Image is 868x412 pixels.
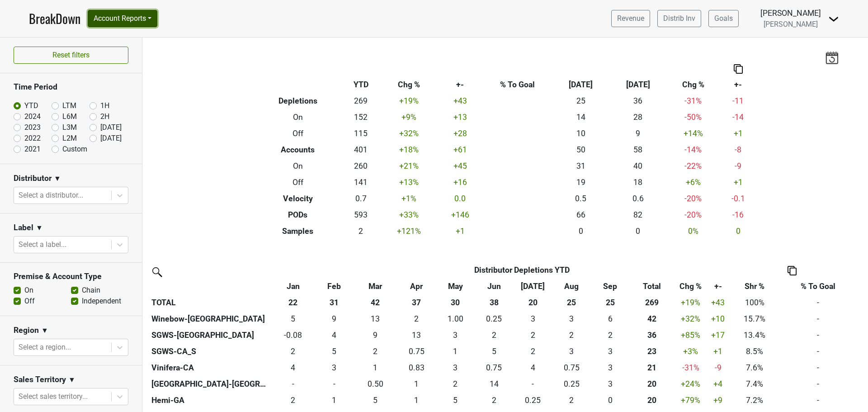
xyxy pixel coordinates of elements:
td: +13 % [380,174,437,190]
h3: Premise & Account Type [14,272,128,281]
th: Off [255,125,342,142]
a: BreakDown [29,9,80,28]
td: 2.75 [514,311,552,327]
td: +79 % [674,392,707,408]
h3: Region [14,326,39,335]
td: 0 [720,223,756,239]
div: 2 [554,394,589,406]
div: 2 [516,329,550,341]
td: 5.249 [271,311,315,327]
th: Samples [255,223,342,239]
td: 2.75 [436,327,475,343]
td: -14 % [666,142,720,158]
td: 5.167 [354,392,397,408]
th: 19.500 [630,392,674,408]
div: 2 [399,313,434,325]
div: 3 [554,346,589,357]
th: [DATE] [552,76,609,93]
td: 8.5% [729,343,781,360]
td: -20 % [666,190,720,207]
th: 23.002 [630,343,674,360]
td: 3.5 [315,327,354,343]
th: [GEOGRAPHIC_DATA]-[GEOGRAPHIC_DATA] [149,376,271,392]
td: 269 [341,93,380,109]
td: 18 [609,174,666,190]
div: 1 [356,362,395,374]
td: 40 [609,158,666,174]
span: +43 [711,298,725,307]
label: Off [24,296,35,307]
td: +14 % [666,125,720,142]
th: Hemi-GA [149,392,271,408]
td: 2.833 [591,360,630,376]
div: 0.75 [477,362,511,374]
td: 82 [609,207,666,223]
td: 260 [341,158,380,174]
td: -9 [720,158,756,174]
td: +85 % [674,327,707,343]
td: 9 [609,125,666,142]
th: Mar: activate to sort column ascending [354,278,397,294]
th: PODs [255,207,342,223]
img: Dropdown Menu [828,14,839,24]
td: 0.6 [609,190,666,207]
td: 15.7% [729,311,781,327]
label: L6M [62,111,77,122]
div: 5 [274,313,313,325]
th: Shr %: activate to sort column ascending [729,278,781,294]
div: 23 [632,346,672,357]
td: 0.25 [552,376,591,392]
td: +43 [438,93,483,109]
th: Feb: activate to sort column ascending [315,278,354,294]
h3: Label [14,223,33,232]
label: 2023 [24,122,41,133]
div: 0.83 [399,362,434,374]
label: Independent [82,296,121,307]
label: LTM [62,100,76,111]
td: 2.5 [552,311,591,327]
h3: Time Period [14,82,128,92]
div: 9 [356,329,395,341]
td: 0.75 [475,360,514,376]
td: 14 [552,109,609,125]
td: 3 [436,360,475,376]
img: Copy to clipboard [788,266,797,275]
label: L2M [62,133,77,144]
td: 7.6% [729,360,781,376]
td: 28 [609,109,666,125]
div: 2 [554,329,589,341]
img: filter [149,264,164,279]
td: 0.5 [552,190,609,207]
td: +13 [438,109,483,125]
td: 0 [609,223,666,239]
h3: Sales Territory [14,375,66,384]
td: +6 % [666,174,720,190]
div: 4 [516,362,550,374]
a: Goals [708,10,739,27]
td: 0 % [666,223,720,239]
td: +1 [438,223,483,239]
th: SGWS-[GEOGRAPHIC_DATA] [149,327,271,343]
td: -0.1 [720,190,756,207]
div: 13 [356,313,395,325]
td: 2.5 [591,343,630,360]
td: 9.416 [315,311,354,327]
th: TOTAL [149,294,271,311]
div: 4 [274,362,313,374]
div: 0.25 [516,394,550,406]
div: - [516,378,550,390]
td: +121 % [380,223,437,239]
td: - [781,392,856,408]
div: [PERSON_NAME] [760,7,821,19]
th: Jun: activate to sort column ascending [475,278,514,294]
th: 25 [591,294,630,311]
td: -14 [720,109,756,125]
th: +-: activate to sort column ascending [708,278,729,294]
td: -22 % [666,158,720,174]
td: 2.25 [475,392,514,408]
td: 1 [397,376,436,392]
div: 1.00 [438,313,472,325]
td: 50 [552,142,609,158]
td: 1 [397,392,436,408]
div: 0.75 [399,346,434,357]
